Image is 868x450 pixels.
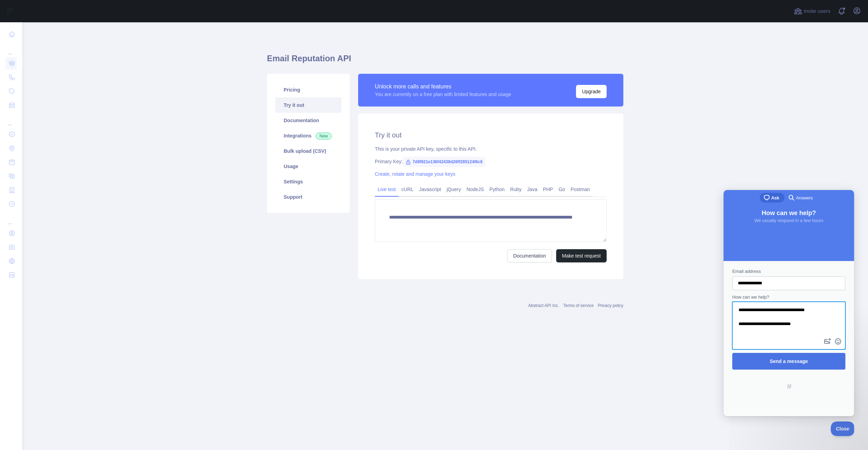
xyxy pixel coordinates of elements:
[524,184,540,195] a: Java
[275,97,341,113] a: Try it out
[375,130,607,140] h2: Try it out
[375,158,607,165] div: Primary Key:
[487,184,507,195] a: Python
[403,157,486,167] span: 7d9f921e136f42438d26ff285124f6c6
[375,82,511,91] div: Unlock more calls and features
[6,113,17,127] div: ...
[540,184,556,195] a: PHP
[528,303,559,308] a: Abstract API Inc.
[464,184,487,195] a: NodeJS
[416,184,444,195] a: Javascript
[831,421,854,436] iframe: Help Scout Beacon - Close
[275,159,341,174] a: Usage
[375,171,455,177] a: Create, rotate and manage your keys
[399,184,416,195] a: cURL
[275,113,341,128] a: Documentation
[444,184,464,195] a: jQuery
[375,184,399,195] a: Live test
[275,128,341,143] a: Integrations New
[275,143,341,159] a: Bulk upload (CSV)
[563,303,593,308] a: Terms of service
[6,212,17,226] div: ...
[316,133,332,140] span: New
[556,249,607,262] button: Make test request
[507,249,552,262] a: Documentation
[724,190,854,416] iframe: Help Scout Beacon - Live Chat, Contact Form, and Knowledge Base
[792,6,832,17] button: Invite users
[375,91,511,98] div: You are currently on a free plan with limited features and usage
[267,53,623,70] h1: Email Reputation API
[275,174,341,189] a: Settings
[507,184,524,195] a: Ruby
[598,303,623,308] a: Privacy policy
[804,7,830,15] span: Invite users
[568,184,593,195] a: Postman
[6,42,17,56] div: ...
[275,82,341,97] a: Pricing
[275,189,341,205] a: Support
[556,184,568,195] a: Go
[375,145,607,152] div: This is your private API key, specific to this API.
[576,85,607,98] button: Upgrade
